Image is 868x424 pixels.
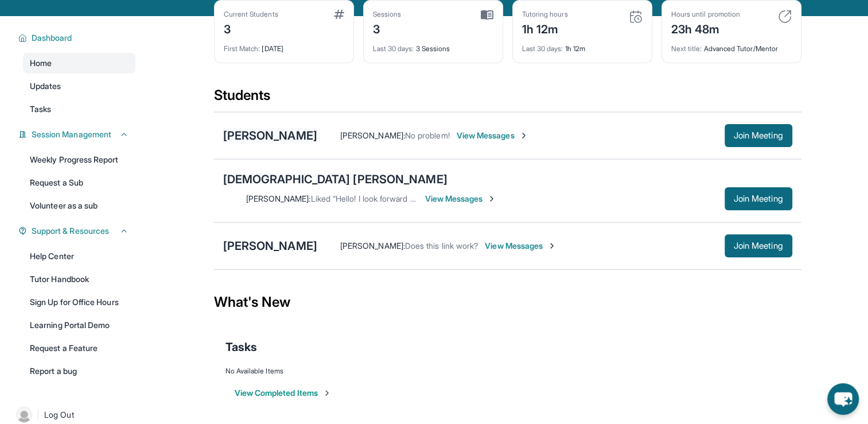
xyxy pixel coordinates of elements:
span: Updates [30,80,61,92]
img: card [334,10,344,19]
button: Join Meeting [725,124,792,147]
div: Sessions [373,10,402,19]
button: chat-button [827,383,859,415]
div: Students [214,86,801,111]
span: Dashboard [32,32,72,44]
a: Learning Portal Demo [23,315,135,336]
span: First Match : [224,44,260,53]
span: Log Out [44,409,74,421]
div: [DATE] [224,37,344,53]
span: [PERSON_NAME] : [246,194,311,203]
span: Tasks [30,103,51,115]
span: Join Meeting [734,195,783,202]
img: Chevron-Right [547,241,556,250]
div: 3 [224,19,278,37]
span: Join Meeting [734,242,783,249]
span: [PERSON_NAME] : [340,241,405,250]
div: No Available Items [225,367,790,376]
button: Dashboard [27,32,129,44]
span: Last 30 days : [373,44,414,53]
div: What's New [214,277,801,327]
a: Sign Up for Office Hours [23,292,135,313]
a: Tutor Handbook [23,269,135,290]
span: Home [30,57,52,69]
img: Chevron-Right [519,131,528,140]
button: View Completed Items [235,387,332,399]
span: Liked “Hello! I look forward to our meeting as well. Thank you for the information!” [311,194,607,203]
img: card [481,10,493,20]
a: Request a Feature [23,338,135,359]
span: Support & Resources [32,225,109,237]
span: Next title : [671,44,702,53]
div: Tutoring hours [522,10,568,19]
span: No problem! [405,130,450,140]
a: Request a Sub [23,172,135,193]
div: [DEMOGRAPHIC_DATA] [PERSON_NAME] [223,171,447,187]
a: Weekly Progress Report [23,149,135,170]
button: Support & Resources [27,225,129,237]
div: 1h 12m [522,19,568,37]
span: [PERSON_NAME] : [340,130,405,140]
img: Chevron-Right [487,194,496,203]
div: Current Students [224,10,278,19]
div: [PERSON_NAME] [223,128,317,144]
div: Hours until promotion [671,10,740,19]
span: Session Management [32,129,111,140]
a: Help Center [23,246,135,267]
div: 1h 12m [522,37,643,53]
span: Join Meeting [734,132,783,139]
img: card [778,10,792,24]
span: | [37,408,40,422]
a: Updates [23,76,135,97]
span: Does this link work? [405,241,478,250]
button: Session Management [27,129,129,140]
div: 3 Sessions [373,37,493,53]
span: View Messages [425,193,497,205]
a: Volunteer as a sub [23,195,135,216]
span: View Messages [457,130,528,141]
a: Report a bug [23,361,135,381]
div: Advanced Tutor/Mentor [671,37,792,53]
button: Join Meeting [725,187,792,210]
a: Home [23,53,135,74]
div: 23h 48m [671,19,740,37]
div: 3 [373,19,402,37]
span: Last 30 days : [522,44,563,53]
span: Tasks [225,339,257,355]
a: Tasks [23,99,135,120]
div: [PERSON_NAME] [223,238,317,254]
button: Join Meeting [725,234,792,257]
span: View Messages [485,240,556,252]
img: user-img [16,407,32,423]
img: card [629,10,643,24]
